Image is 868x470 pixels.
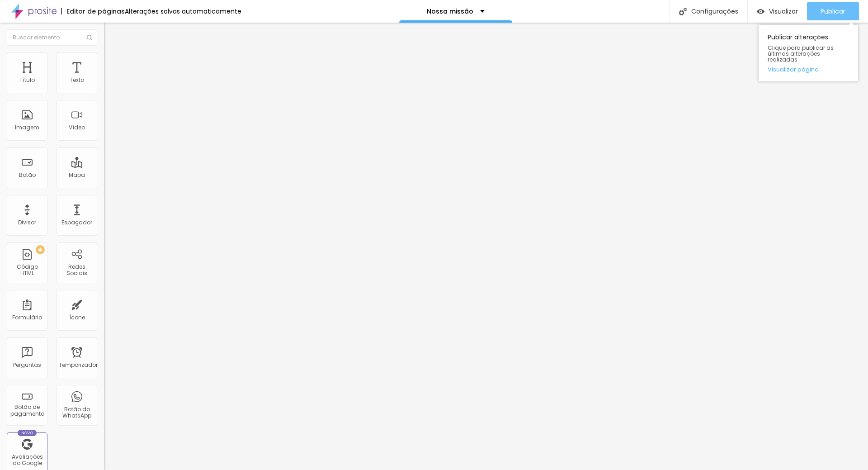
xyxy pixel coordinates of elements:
button: Publicar [807,2,859,20]
font: Botão de pagamento [10,403,44,417]
a: Visualizar página [768,66,849,72]
img: view-1.svg [757,8,764,15]
font: Texto [70,76,84,84]
font: Ícone [69,313,85,321]
font: Botão do WhatsApp [62,405,91,419]
font: Perguntas [13,361,41,369]
button: Visualizar [748,2,807,20]
font: Código HTML [17,263,38,277]
font: Avaliações do Google [12,453,43,467]
font: Publicar [821,7,845,16]
font: Visualizar página [768,65,819,74]
font: Espaçador [61,218,92,226]
font: Publicar alterações [768,33,828,42]
iframe: Editor [104,23,868,470]
font: Temporizador [59,361,98,369]
font: Editor de páginas [66,7,125,16]
font: Título [19,76,35,84]
font: Novo [21,430,33,436]
font: Mapa [69,171,85,179]
img: Ícone [679,8,687,15]
font: Clique para publicar as últimas alterações realizadas [768,44,834,63]
font: Imagem [15,123,39,131]
font: Botão [19,171,36,179]
font: Redes Sociais [66,263,87,277]
font: Alterações salvas automaticamente [125,7,241,16]
font: Configurações [691,7,738,16]
font: Vídeo [69,123,85,131]
font: Visualizar [769,7,798,16]
font: Divisor [18,218,36,226]
img: Ícone [87,35,92,40]
input: Buscar elemento [7,29,97,46]
font: Nossa missão [427,7,473,16]
font: Formulário [12,313,42,321]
